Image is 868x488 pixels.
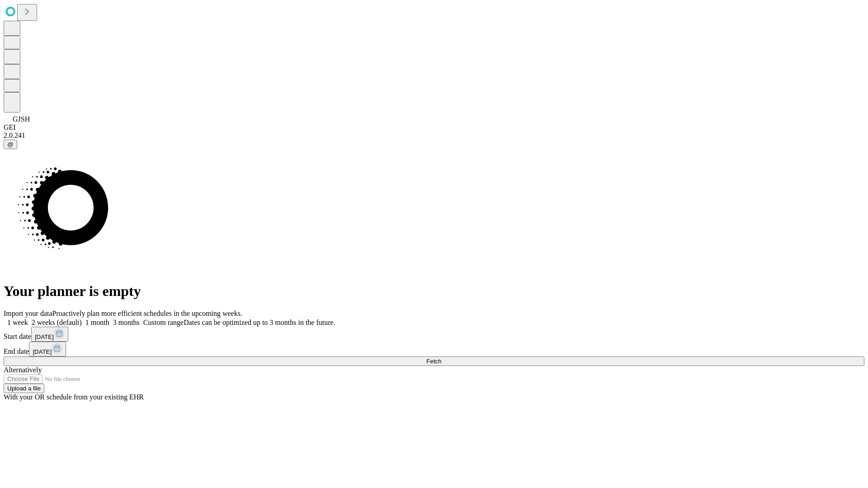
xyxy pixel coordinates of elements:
button: Fetch [4,357,864,366]
div: End date [4,342,864,357]
button: @ [4,140,17,149]
div: GEI [4,123,864,131]
span: Custom range [143,319,184,326]
span: [DATE] [33,348,52,355]
span: @ [7,141,14,148]
button: [DATE] [29,342,66,357]
span: GJSH [13,115,30,123]
span: Fetch [426,358,441,365]
span: Import your data [4,310,52,317]
div: 2.0.241 [4,131,864,140]
span: With your OR schedule from your existing EHR [4,393,144,401]
span: 1 month [85,319,109,326]
h1: Your planner is empty [4,283,864,300]
span: Alternatively [4,366,42,374]
span: 1 week [7,319,28,326]
button: Upload a file [4,384,44,393]
div: Start date [4,327,864,342]
span: [DATE] [35,333,54,340]
span: Dates can be optimized up to 3 months in the future. [184,319,335,326]
span: 3 months [113,319,140,326]
span: Proactively plan more efficient schedules in the upcoming weeks. [52,310,242,317]
span: 2 weeks (default) [32,319,82,326]
button: [DATE] [31,327,68,342]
